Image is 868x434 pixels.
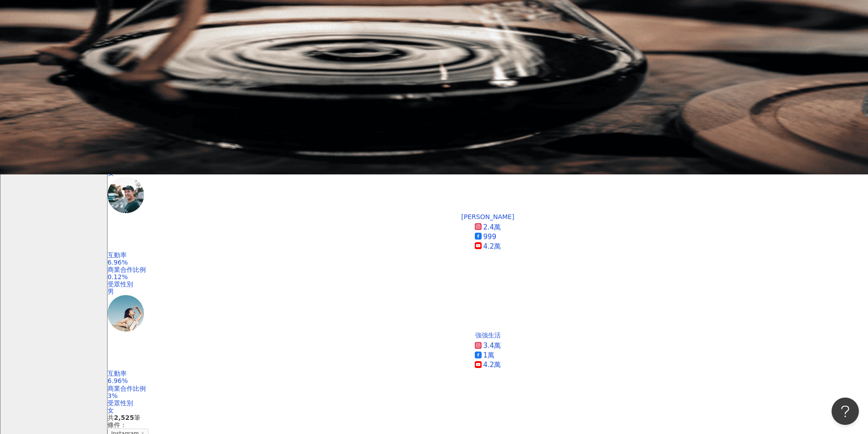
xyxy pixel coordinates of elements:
[108,288,868,295] div: 男
[108,273,868,281] div: 0.12%
[108,414,868,421] div: 共 筆
[483,223,501,232] div: 2.4萬
[108,295,144,332] img: KOL Avatar
[108,177,868,213] a: KOL Avatar
[108,421,127,429] span: 條件 ：
[483,232,497,242] div: 999
[108,399,868,407] div: 受眾性別
[483,242,501,251] div: 4.2萬
[483,351,495,360] div: 1萬
[108,377,868,384] div: 6.96%
[108,385,868,392] div: 商業合作比例
[108,407,868,414] div: 女
[108,213,868,296] a: [PERSON_NAME]2.4萬9994.2萬互動率6.96%商業合作比例0.12%受眾性別男
[832,398,859,425] iframe: Help Scout Beacon - Open
[108,177,144,213] img: KOL Avatar
[483,341,501,351] div: 3.4萬
[114,414,134,421] span: 2,525
[108,295,868,332] a: KOL Avatar
[108,332,868,414] a: 強強生活3.4萬1萬4.2萬互動率6.96%商業合作比例3%受眾性別女
[108,281,868,288] div: 受眾性別
[108,370,868,377] div: 互動率
[483,360,501,370] div: 4.2萬
[108,266,868,273] div: 商業合作比例
[475,332,501,339] div: 強強生活
[108,392,868,399] div: 3%
[108,259,868,266] div: 6.96%
[461,213,514,220] div: [PERSON_NAME]
[108,251,868,259] div: 互動率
